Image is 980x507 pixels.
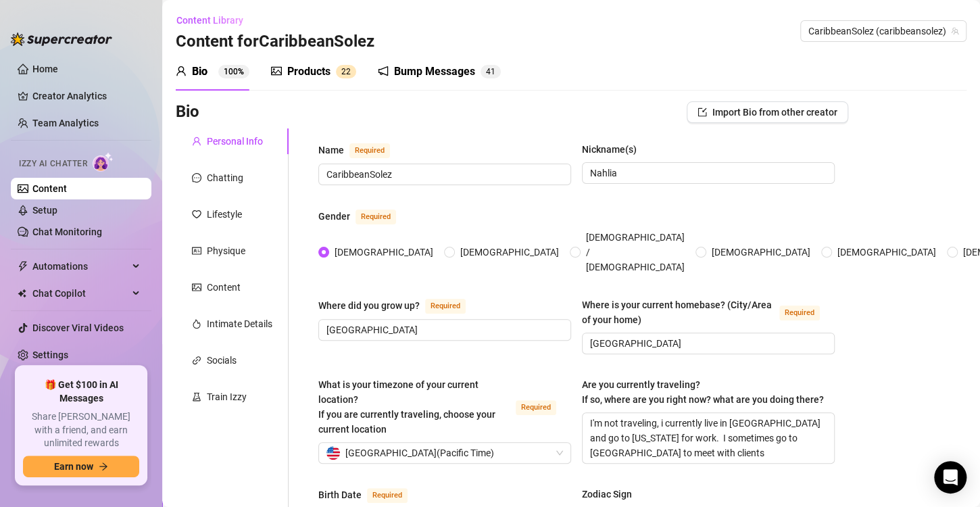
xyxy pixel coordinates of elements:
span: Content Library [176,15,243,26]
span: link [192,356,201,365]
span: Import Bio from other creator [712,107,837,118]
h3: Content for CaribbeanSolez [176,31,374,53]
div: Personal Info [207,134,263,149]
div: Birth Date [318,487,362,502]
span: [DEMOGRAPHIC_DATA] [706,245,816,260]
a: Chat Monitoring [32,226,102,237]
span: idcard [192,246,201,256]
span: [GEOGRAPHIC_DATA] ( Pacific Time ) [345,443,494,463]
span: Are you currently traveling? If so, where are you right now? what are you doing there? [582,379,824,405]
img: Chat Copilot [18,289,26,298]
input: Where did you grow up? [326,322,560,337]
span: CaribbeanSolez (caribbeansolez) [808,21,958,41]
span: Required [349,143,390,158]
a: Team Analytics [32,118,99,128]
span: user [176,66,187,76]
span: 2 [341,67,346,76]
sup: 41 [481,65,501,78]
a: Settings [32,349,68,360]
button: Earn nowarrow-right [23,456,139,477]
span: [DEMOGRAPHIC_DATA] / [DEMOGRAPHIC_DATA] [581,230,690,274]
img: AI Chatter [93,152,114,172]
div: Name [318,143,344,158]
span: experiment [192,392,201,402]
img: us [326,446,340,460]
span: notification [378,66,389,76]
span: Chat Copilot [32,283,128,304]
input: Where is your current homebase? (City/Area of your home) [590,336,824,351]
span: Required [516,400,556,415]
label: Where did you grow up? [318,297,481,314]
span: Share [PERSON_NAME] with a friend, and earn unlimited rewards [23,410,139,450]
button: Content Library [176,9,254,31]
label: Zodiac Sign [582,487,641,502]
span: fire [192,319,201,329]
div: Lifestyle [207,207,242,222]
div: Where is your current homebase? (City/Area of your home) [582,297,774,327]
div: Chatting [207,170,243,185]
div: Bio [192,64,207,80]
img: logo-BBDzfeDw.svg [11,32,112,46]
button: Import Bio from other creator [687,101,848,123]
div: Gender [318,209,350,224]
span: 1 [491,67,495,76]
label: Where is your current homebase? (City/Area of your home) [582,297,835,327]
a: Setup [32,205,57,216]
div: Train Izzy [207,389,247,404]
span: picture [271,66,282,76]
span: [DEMOGRAPHIC_DATA] [832,245,941,260]
span: thunderbolt [18,261,28,272]
span: Automations [32,256,128,277]
span: 4 [486,67,491,76]
div: Socials [207,353,237,368]
div: Physique [207,243,245,258]
span: [DEMOGRAPHIC_DATA] [455,245,564,260]
label: Gender [318,208,411,224]
label: Nickname(s) [582,142,646,157]
div: Open Intercom Messenger [934,461,966,493]
span: 2 [346,67,351,76]
a: Discover Viral Videos [32,322,124,333]
h3: Bio [176,101,199,123]
div: Where did you grow up? [318,298,420,313]
span: Required [779,306,820,320]
span: import [697,107,707,117]
span: user [192,137,201,146]
sup: 100% [218,65,249,78]
span: heart [192,210,201,219]
div: Zodiac Sign [582,487,632,502]
span: Required [425,299,466,314]
div: Content [207,280,241,295]
span: What is your timezone of your current location? If you are currently traveling, choose your curre... [318,379,495,435]
textarea: I'm not traveling, i currently live in [GEOGRAPHIC_DATA] and go to [US_STATE] for work. I sometim... [583,413,834,463]
span: Earn now [54,461,93,472]
label: Name [318,142,405,158]
label: Birth Date [318,487,422,503]
a: Home [32,64,58,74]
span: Required [367,488,408,503]
div: Intimate Details [207,316,272,331]
span: arrow-right [99,462,108,471]
a: Creator Analytics [32,85,141,107]
sup: 22 [336,65,356,78]
span: message [192,173,201,183]
a: Content [32,183,67,194]
span: Izzy AI Chatter [19,158,87,170]
span: picture [192,283,201,292]
span: Required [356,210,396,224]
span: team [951,27,959,35]
span: [DEMOGRAPHIC_DATA] [329,245,439,260]
input: Name [326,167,560,182]
span: 🎁 Get $100 in AI Messages [23,379,139,405]
div: Products [287,64,330,80]
input: Nickname(s) [590,166,824,180]
div: Bump Messages [394,64,475,80]
div: Nickname(s) [582,142,637,157]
